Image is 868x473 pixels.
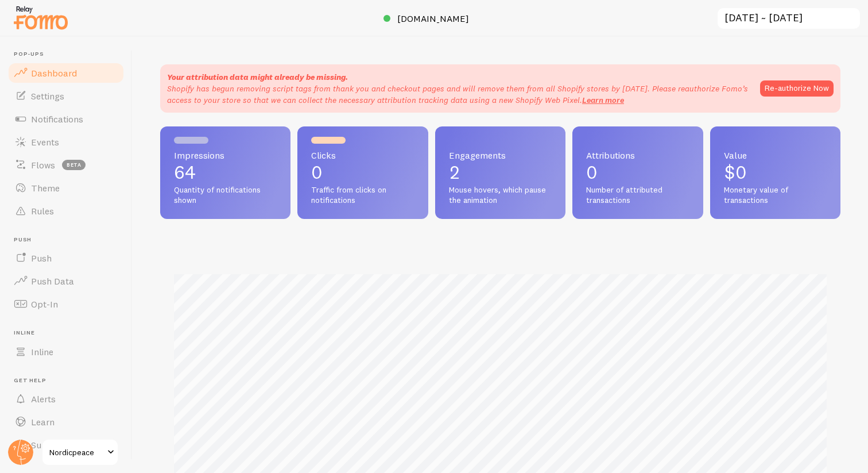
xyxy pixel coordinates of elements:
[311,151,414,160] span: Clicks
[14,236,125,244] span: Push
[7,340,125,363] a: Inline
[174,185,277,205] span: Quantity of notifications shown
[449,163,552,182] p: 2
[449,151,552,160] span: Engagements
[167,72,348,82] strong: Your attribution data might already be missing.
[31,182,60,194] span: Theme
[7,387,125,410] a: Alerts
[7,107,125,130] a: Notifications
[62,160,86,170] span: beta
[760,80,834,97] button: Re-authorize Now
[7,199,125,222] a: Rules
[31,159,55,171] span: Flows
[31,252,52,264] span: Push
[7,270,125,293] a: Push Data
[31,136,59,148] span: Events
[14,329,125,337] span: Inline
[311,163,414,182] p: 0
[724,161,747,183] span: $0
[7,61,125,84] a: Dashboard
[14,51,125,58] span: Pop-ups
[7,84,125,107] a: Settings
[724,151,827,160] span: Value
[31,205,54,217] span: Rules
[449,185,552,205] span: Mouse hovers, which pause the animation
[7,293,125,316] a: Opt-In
[31,275,74,287] span: Push Data
[7,410,125,433] a: Learn
[12,3,69,32] img: fomo-relay-logo-orange.svg
[586,185,689,205] span: Number of attributed transactions
[31,346,53,357] span: Inline
[7,153,125,176] a: Flows beta
[174,151,277,160] span: Impressions
[582,95,624,105] a: Learn more
[311,185,414,205] span: Traffic from clicks on notifications
[7,247,125,270] a: Push
[31,67,77,79] span: Dashboard
[7,433,125,456] a: Support
[14,377,125,384] span: Get Help
[724,185,827,205] span: Monetary value of transactions
[31,393,56,405] span: Alerts
[49,445,104,459] span: Nordicpeace
[7,176,125,199] a: Theme
[31,416,55,428] span: Learn
[7,130,125,153] a: Events
[31,298,58,310] span: Opt-In
[31,90,64,102] span: Settings
[174,163,277,182] p: 64
[586,151,689,160] span: Attributions
[586,163,689,182] p: 0
[167,83,749,106] p: Shopify has begun removing script tags from thank you and checkout pages and will remove them fro...
[31,113,83,125] span: Notifications
[41,439,119,466] a: Nordicpeace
